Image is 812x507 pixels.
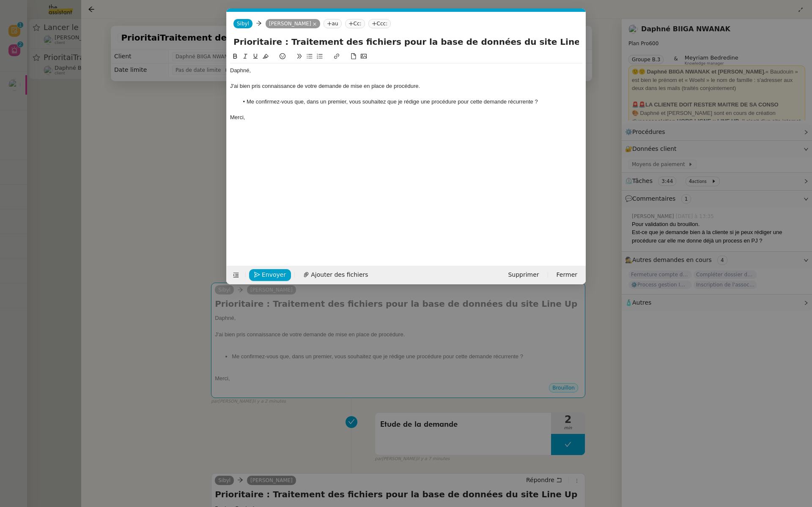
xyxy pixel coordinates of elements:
span: Sibyl [237,21,249,27]
button: Envoyer [249,269,291,281]
button: Ajouter des fichiers [298,269,373,281]
div: Daphné, [230,67,582,74]
nz-tag: au [324,19,342,28]
nz-tag: Cc: [345,19,365,28]
span: Supprimer [508,270,539,280]
input: Subject [233,35,579,48]
nz-tag: Ccc: [368,19,391,28]
nz-tag: [PERSON_NAME] [266,19,320,28]
div: J'ai bien pris connaissance de votre demande de mise en place de procédure. [230,82,582,90]
button: Supprimer [503,269,544,281]
button: Fermer [551,269,582,281]
span: Ajouter des fichiers [311,270,368,280]
li: Me confirmez-vous que, dans un premier, vous souhaitez que je rédige une procédure pour cette dem... [239,98,583,106]
div: Merci, [230,114,582,121]
span: Envoyer [262,270,286,280]
span: Fermer [557,270,577,280]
